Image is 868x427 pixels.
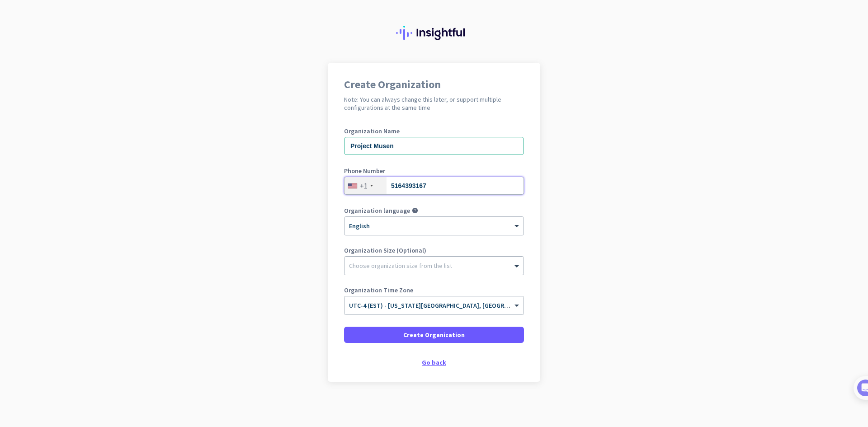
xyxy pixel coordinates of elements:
[344,177,524,195] input: 201-555-0123
[344,168,524,174] label: Phone Number
[344,128,524,134] label: Organization Name
[344,327,524,343] button: Create Organization
[344,247,524,253] label: Organization Size (Optional)
[344,95,524,112] h2: Note: You can always change this later, or support multiple configurations at the same time
[412,207,418,214] i: help
[360,181,368,190] div: +1
[403,330,465,339] span: Create Organization
[344,287,524,293] label: Organization Time Zone
[344,137,524,155] input: What is the name of your organization?
[344,359,524,366] div: Go back
[396,26,472,40] img: Insightful
[344,207,410,214] label: Organization language
[344,79,524,90] h1: Create Organization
